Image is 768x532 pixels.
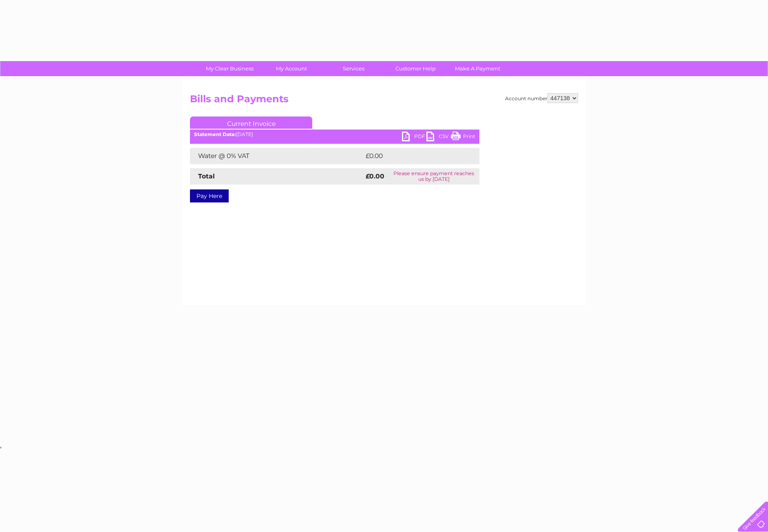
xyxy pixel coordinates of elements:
[402,132,426,143] a: PDF
[196,61,263,76] a: My Clear Business
[444,61,511,76] a: Make A Payment
[190,132,479,137] div: [DATE]
[505,93,578,103] div: Account number
[426,132,451,143] a: CSV
[190,93,578,109] h2: Bills and Payments
[382,61,449,76] a: Customer Help
[258,61,325,76] a: My Account
[190,148,364,164] td: Water @ 0% VAT
[198,172,215,180] strong: Total
[320,61,387,76] a: Services
[190,117,312,129] a: Current Invoice
[364,148,461,164] td: £0.00
[366,172,384,180] strong: £0.00
[194,131,236,137] b: Statement Date:
[451,132,475,143] a: Print
[190,189,229,202] a: Pay Here
[388,168,479,185] td: Please ensure payment reaches us by [DATE]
